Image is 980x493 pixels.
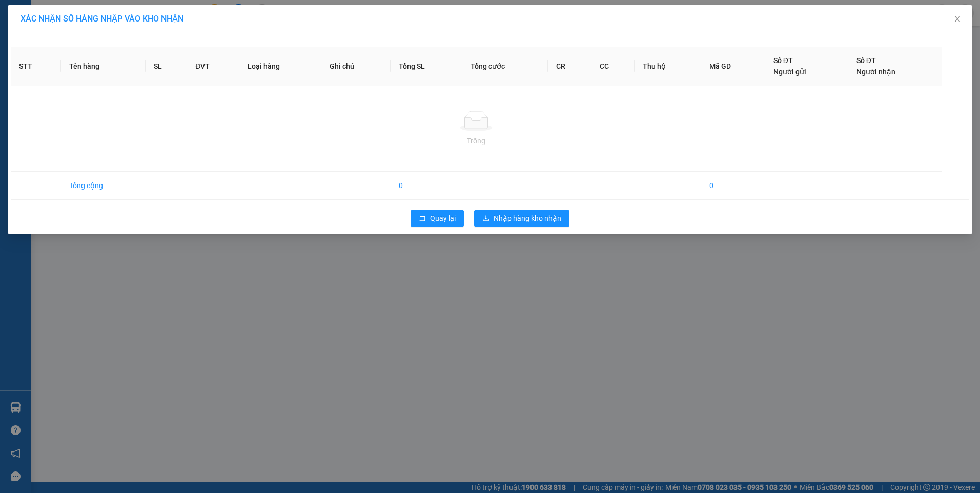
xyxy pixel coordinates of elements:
span: Người nhận [856,68,895,76]
th: ĐVT [187,47,239,86]
td: 0 [391,172,462,200]
th: Tổng SL [391,47,462,86]
th: Ghi chú [321,47,391,86]
th: CR [548,47,591,86]
button: downloadNhập hàng kho nhận [474,210,569,227]
span: Người gửi [773,68,806,76]
button: rollbackQuay lại [411,210,464,227]
td: Tổng cộng [61,172,146,200]
span: XÁC NHẬN SỐ HÀNG NHẬP VÀO KHO NHẬN [21,14,183,24]
th: Tên hàng [61,47,146,86]
span: Số ĐT [773,56,793,65]
span: rollback [419,215,426,223]
span: close [953,15,962,23]
th: Loại hàng [239,47,321,86]
th: Thu hộ [635,47,701,86]
th: SL [146,47,187,86]
span: Quay lại [430,213,456,224]
span: download [482,215,489,223]
span: Số ĐT [856,56,876,65]
span: Nhập hàng kho nhận [494,213,561,224]
td: 0 [701,172,765,200]
th: Mã GD [701,47,765,86]
div: Trống [19,135,933,147]
th: CC [591,47,635,86]
th: Tổng cước [462,47,548,86]
th: STT [11,47,61,86]
button: Close [943,5,972,34]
